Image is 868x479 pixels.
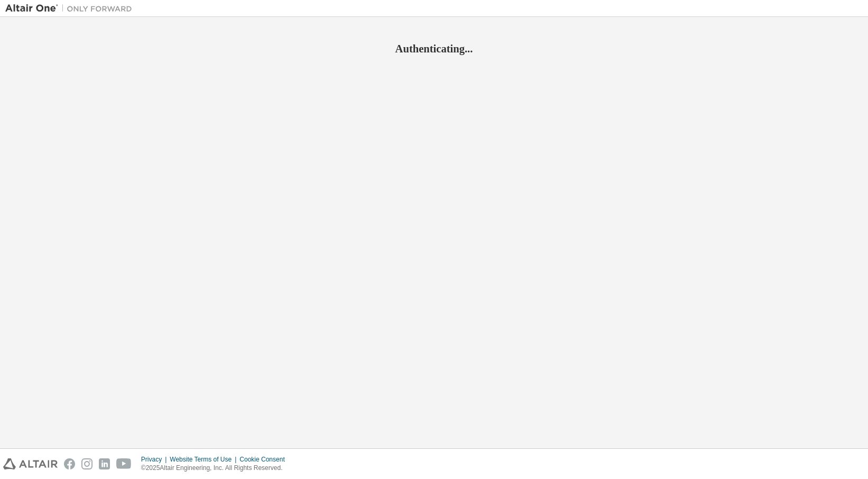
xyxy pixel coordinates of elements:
div: Privacy [141,455,170,464]
div: Cookie Consent [239,455,291,464]
img: altair_logo.svg [3,458,58,469]
img: youtube.svg [116,458,132,469]
img: linkedin.svg [99,458,110,469]
img: instagram.svg [81,458,93,469]
img: Altair One [5,3,137,14]
h2: Authenticating... [5,42,863,56]
img: facebook.svg [64,458,75,469]
div: Website Terms of Use [170,455,239,464]
p: © 2025 Altair Engineering, Inc. All Rights Reserved. [141,464,291,473]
